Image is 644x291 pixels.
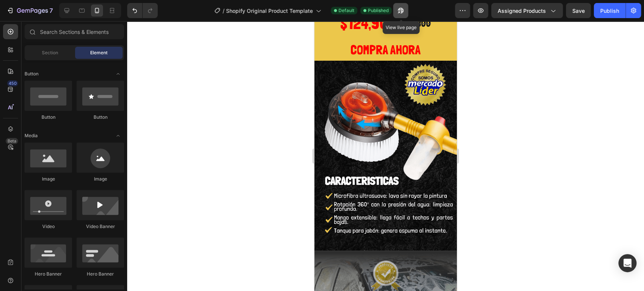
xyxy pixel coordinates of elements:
div: Image [25,176,72,182]
iframe: Design area [314,21,457,291]
button: 7 [3,3,56,18]
p: 7 [49,6,53,15]
div: Open Intercom Messenger [618,254,636,272]
span: Section [42,49,58,56]
button: Save [566,3,591,18]
div: Hero Banner [77,271,124,277]
div: 450 [7,80,18,86]
div: Hero Banner [25,271,72,277]
div: Undo/Redo [127,3,158,18]
span: Toggle open [112,68,124,80]
span: Shopify Original Product Template [226,7,313,15]
span: Toggle open [112,130,124,142]
span: / [223,7,224,15]
div: Button [77,114,124,121]
p: COMPRA AHORA [36,22,106,35]
button: Assigned Products [491,3,563,18]
span: Button [25,70,38,77]
span: Published [368,7,389,14]
div: Publish [600,7,619,15]
span: Assigned Products [498,7,546,15]
span: Default [338,7,354,14]
div: Button [25,114,72,121]
button: Publish [594,3,626,18]
div: Rich Text Editor. Editing area: main [36,22,106,35]
span: Save [572,8,585,14]
input: Search Sections & Elements [25,24,124,39]
div: Video [25,223,72,230]
div: Beta [6,138,18,144]
div: Image [77,176,124,182]
div: Video Banner [77,223,124,230]
span: Element [90,49,108,56]
span: Media [25,132,38,139]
